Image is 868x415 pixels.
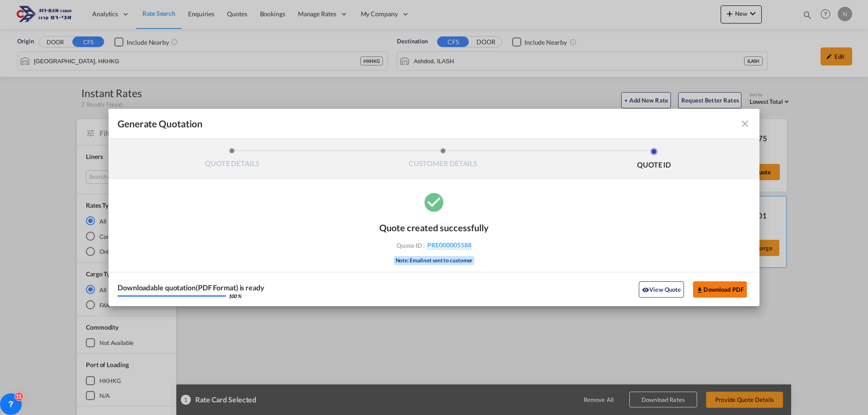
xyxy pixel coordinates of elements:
[118,284,264,291] div: Downloadable quotation(PDF Format) is ready
[423,191,445,213] md-icon: icon-checkbox-marked-circle
[639,281,684,298] button: icon-eyeView Quote
[696,286,703,294] md-icon: icon-download
[382,241,486,249] div: Quote ID :
[127,148,338,172] li: QUOTE DETAILS
[394,256,475,265] div: Note: Email not sent to customer
[118,118,203,130] span: Generate Quotation
[548,148,759,172] li: QUOTE ID
[427,241,472,249] span: PRE000005588
[379,222,489,233] div: Quote created successfully
[338,148,549,172] li: CUSTOMER DETAILS
[740,118,750,129] md-icon: icon-close fg-AAA8AD cursor m-0
[693,281,747,298] button: Download PDF
[642,286,649,294] md-icon: icon-eye
[108,109,759,306] md-dialog: Generate QuotationQUOTE ...
[228,294,241,298] div: 100 %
